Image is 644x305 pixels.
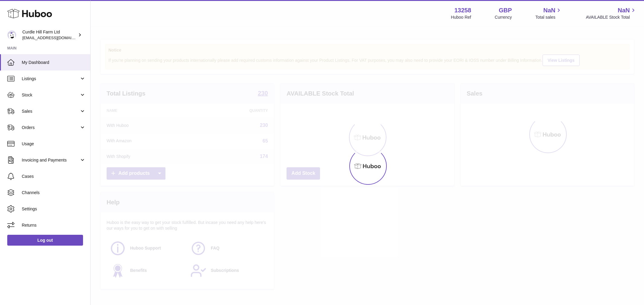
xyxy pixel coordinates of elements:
span: AVAILABLE Stock Total [586,14,637,20]
a: Log out [7,235,83,246]
span: Returns [22,222,86,228]
span: NaN [543,6,555,14]
div: Currency [495,14,512,20]
a: NaN AVAILABLE Stock Total [586,6,637,20]
strong: 13258 [454,6,471,14]
span: My Dashboard [22,60,86,65]
span: Channels [22,190,86,196]
span: Stock [22,92,79,98]
strong: GBP [499,6,512,14]
span: Usage [22,141,86,147]
span: Listings [22,76,79,82]
div: Curdle Hill Farm Ltd [22,29,77,41]
span: Cases [22,174,86,179]
span: Orders [22,125,79,130]
span: [EMAIL_ADDRESS][DOMAIN_NAME] [22,35,89,40]
div: Huboo Ref [451,14,471,20]
span: Total sales [535,14,562,20]
span: Invoicing and Payments [22,157,79,163]
span: Settings [22,206,86,212]
a: NaN Total sales [535,6,562,20]
span: NaN [618,6,630,14]
span: Sales [22,108,79,114]
img: internalAdmin-13258@internal.huboo.com [7,30,16,39]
